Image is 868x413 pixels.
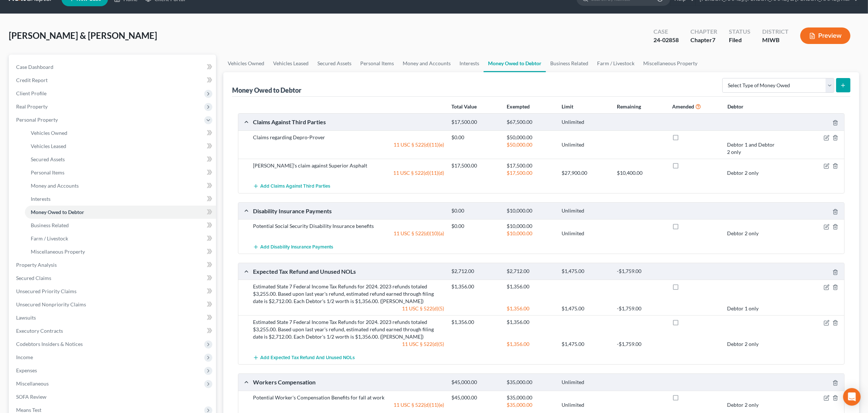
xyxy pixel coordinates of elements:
[762,36,789,44] div: MIWB
[558,340,613,348] div: $1,475.00
[558,379,613,386] div: Unlimited
[503,207,558,214] div: $10,000.00
[613,268,668,275] div: -$1,759.00
[313,55,356,72] a: Secured Assets
[448,318,503,326] div: $1,356.00
[16,314,36,321] span: Lawsuits
[31,222,69,228] span: Business Related
[25,166,216,179] a: Personal Items
[16,288,77,294] span: Unsecured Priority Claims
[10,60,216,74] a: Case Dashboard
[16,301,86,307] span: Unsecured Nonpriority Claims
[712,36,715,43] span: 7
[562,103,574,110] strong: Limit
[507,103,530,110] strong: Exempted
[723,230,779,237] div: Debtor 2 only
[503,119,558,126] div: $67,500.00
[843,388,861,406] div: Open Intercom Messenger
[260,244,333,250] span: Add Disability Insurance Payments
[503,318,558,326] div: $1,356.00
[16,64,53,70] span: Case Dashboard
[503,162,558,169] div: $17,500.00
[593,55,639,72] a: Farm / Livestock
[31,143,66,149] span: Vehicles Leased
[249,401,448,409] div: 11 USC § 522(d)(11)(e)
[249,305,448,312] div: 11 USC § 522(d)(5)
[31,196,51,202] span: Interests
[503,134,558,141] div: $50,000.00
[249,394,448,401] div: Potential Worker's Compensation Benefits for fall at work
[762,27,789,36] div: District
[249,141,448,156] div: 11 USC § 522(d)(11)(e)
[31,156,65,162] span: Secured Assets
[723,305,779,312] div: Debtor 1 only
[9,30,157,41] span: [PERSON_NAME] & [PERSON_NAME]
[558,268,613,275] div: $1,475.00
[249,118,448,126] div: Claims Against Third Parties
[546,55,593,72] a: Business Related
[484,55,546,72] a: Money Owed to Debtor
[10,298,216,311] a: Unsecured Nonpriority Claims
[690,36,717,44] div: Chapter
[10,390,216,403] a: SOFA Review
[31,209,84,215] span: Money Owed to Debtor
[503,141,558,156] div: $50,000.00
[249,230,448,237] div: 11 USC § 522(d)(10)(a)
[558,230,613,237] div: Unlimited
[25,179,216,192] a: Money and Accounts
[690,27,717,36] div: Chapter
[249,283,448,305] div: Estimated State 7 Federal Income Tax Refunds for 2024. 2023 refunds totaled $3,255.00. Based upon...
[249,207,448,215] div: Disability Insurance Payments
[448,283,503,290] div: $1,356.00
[448,268,503,275] div: $2,712.00
[800,27,850,44] button: Preview
[356,55,398,72] a: Personal Items
[253,180,330,193] button: Add Claims Against Third Parties
[558,305,613,312] div: $1,475.00
[16,77,48,83] span: Credit Report
[10,74,216,87] a: Credit Report
[723,169,779,177] div: Debtor 2 only
[503,268,558,275] div: $2,712.00
[672,103,694,110] strong: Amended
[25,192,216,206] a: Interests
[249,134,448,141] div: Claims regarding Depro-Prover
[503,283,558,290] div: $1,356.00
[249,268,448,275] div: Expected Tax Refund and Unused NOLs
[16,341,83,347] span: Codebtors Insiders & Notices
[613,340,668,348] div: -$1,759.00
[398,55,455,72] a: Money and Accounts
[269,55,313,72] a: Vehicles Leased
[558,141,613,156] div: Unlimited
[25,232,216,245] a: Farm / Livestock
[448,134,503,141] div: $0.00
[260,184,330,189] span: Add Claims Against Third Parties
[639,55,702,72] a: Miscellaneous Property
[448,222,503,230] div: $0.00
[249,378,448,386] div: Workers Compensation
[16,380,49,387] span: Miscellaneous
[503,169,558,177] div: $17,500.00
[249,222,448,230] div: Potential Social Security Disability Insurance benefits
[727,103,744,110] strong: Debtor
[16,103,48,110] span: Real Property
[16,354,33,360] span: Income
[232,86,303,95] div: Money Owed to Debtor
[25,206,216,219] a: Money Owed to Debtor
[503,222,558,230] div: $10,000.00
[503,230,558,237] div: $10,000.00
[31,182,79,189] span: Money and Accounts
[249,162,448,169] div: [PERSON_NAME]'s claim against Superior Asphalt
[16,262,57,268] span: Property Analysis
[448,119,503,126] div: $17,500.00
[16,275,51,281] span: Secured Claims
[448,379,503,386] div: $45,000.00
[249,169,448,177] div: 11 USC § 522(d)(11)(d)
[729,27,750,36] div: Status
[16,394,46,400] span: SOFA Review
[613,305,668,312] div: -$1,759.00
[558,401,613,409] div: Unlimited
[25,140,216,153] a: Vehicles Leased
[617,103,641,110] strong: Remaining
[25,245,216,258] a: Miscellaneous Property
